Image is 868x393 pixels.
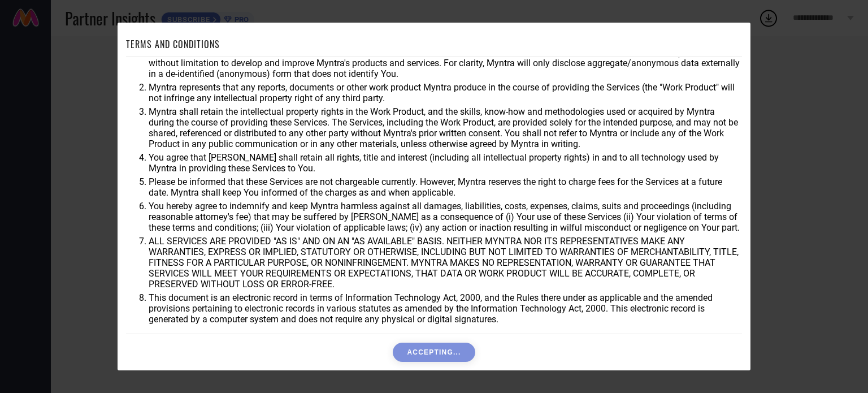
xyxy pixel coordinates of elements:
[149,201,742,233] li: You hereby agree to indemnify and keep Myntra harmless against all damages, liabilities, costs, e...
[149,236,742,290] li: ALL SERVICES ARE PROVIDED "AS IS" AND ON AN "AS AVAILABLE" BASIS. NEITHER MYNTRA NOR ITS REPRESEN...
[126,37,220,51] h1: TERMS AND CONDITIONS
[149,152,742,174] li: You agree that [PERSON_NAME] shall retain all rights, title and interest (including all intellect...
[149,292,742,325] li: This document is an electronic record in terms of Information Technology Act, 2000, and the Rules...
[149,106,742,149] li: Myntra shall retain the intellectual property rights in the Work Product, and the skills, know-ho...
[149,47,742,79] li: You agree that Myntra may use aggregate and anonymized data for any business purpose during or af...
[149,82,742,103] li: Myntra represents that any reports, documents or other work product Myntra produce in the course ...
[149,176,742,198] li: Please be informed that these Services are not chargeable currently. However, Myntra reserves the...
